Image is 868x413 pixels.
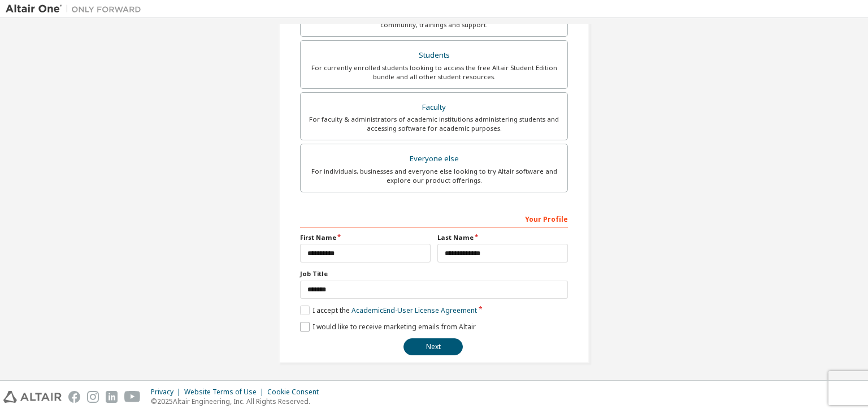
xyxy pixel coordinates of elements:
[307,151,561,167] div: Everyone else
[300,306,477,315] label: I accept the
[184,388,267,397] div: Website Terms of Use
[307,100,561,115] div: Faculty
[300,233,431,242] label: First Name
[68,391,80,403] img: facebook.svg
[307,63,561,81] div: For currently enrolled students looking to access the free Altair Student Edition bundle and all ...
[151,388,184,397] div: Privacy
[124,391,141,403] img: youtube.svg
[351,306,477,315] a: Academic End-User License Agreement
[267,388,325,397] div: Cookie Consent
[307,48,561,63] div: Students
[151,397,325,406] p: © 2025 Altair Engineering, Inc. All Rights Reserved.
[6,3,147,15] img: Altair One
[3,391,62,403] img: altair_logo.svg
[300,322,476,332] label: I would like to receive marketing emails from Altair
[87,391,99,403] img: instagram.svg
[307,167,561,185] div: For individuals, businesses and everyone else looking to try Altair software and explore our prod...
[300,269,568,278] label: Job Title
[437,233,568,242] label: Last Name
[300,209,568,227] div: Your Profile
[106,391,118,403] img: linkedin.svg
[403,338,463,355] button: Next
[307,115,561,133] div: For faculty & administrators of academic institutions administering students and accessing softwa...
